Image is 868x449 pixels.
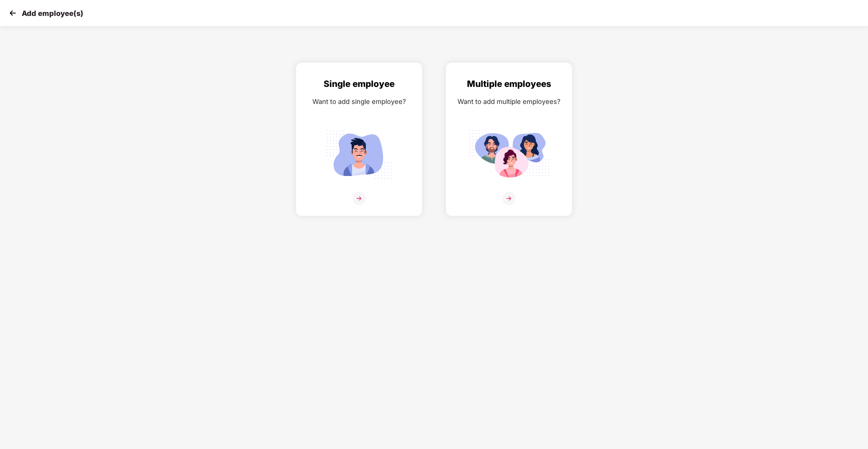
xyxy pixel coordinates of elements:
div: Single employee [303,77,415,91]
img: svg+xml;base64,PHN2ZyB4bWxucz0iaHR0cDovL3d3dy53My5vcmcvMjAwMC9zdmciIGlkPSJTaW5nbGVfZW1wbG95ZWUiIH... [319,126,400,183]
img: svg+xml;base64,PHN2ZyB4bWxucz0iaHR0cDovL3d3dy53My5vcmcvMjAwMC9zdmciIHdpZHRoPSIzNiIgaGVpZ2h0PSIzNi... [353,192,366,205]
div: Want to add multiple employees? [453,96,565,107]
div: Multiple employees [453,77,565,91]
img: svg+xml;base64,PHN2ZyB4bWxucz0iaHR0cDovL3d3dy53My5vcmcvMjAwMC9zdmciIGlkPSJNdWx0aXBsZV9lbXBsb3llZS... [468,126,549,183]
img: svg+xml;base64,PHN2ZyB4bWxucz0iaHR0cDovL3d3dy53My5vcmcvMjAwMC9zdmciIHdpZHRoPSIzNiIgaGVpZ2h0PSIzNi... [502,192,515,205]
div: Want to add single employee? [303,96,415,107]
img: svg+xml;base64,PHN2ZyB4bWxucz0iaHR0cDovL3d3dy53My5vcmcvMjAwMC9zdmciIHdpZHRoPSIzMCIgaGVpZ2h0PSIzMC... [7,8,18,18]
p: Add employee(s) [22,9,83,18]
